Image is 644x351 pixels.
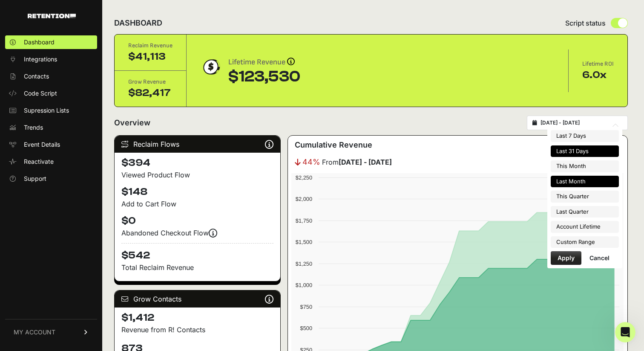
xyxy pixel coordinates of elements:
[24,89,57,98] span: Code Script
[121,156,273,170] h4: $394
[228,68,300,85] div: $123,530
[296,174,312,181] text: $2,250
[114,117,150,129] h2: Overview
[5,319,97,345] a: MY ACCOUNT
[128,78,172,86] div: Grow Revenue
[5,70,97,83] a: Contacts
[5,121,97,134] a: Trends
[24,157,54,166] span: Reactivate
[582,60,614,68] div: Lifetime ROI
[121,243,273,262] h4: $542
[295,139,372,151] h3: Cumulative Revenue
[128,86,172,100] div: $82,417
[322,157,392,167] span: From
[121,170,273,180] div: Viewed Product Flow
[14,328,55,336] span: MY ACCOUNT
[551,160,619,172] li: This Month
[551,130,619,142] li: Last 7 Days
[551,145,619,157] li: Last 31 Days
[5,138,97,151] a: Event Details
[302,156,320,168] span: 44%
[296,282,312,288] text: $1,000
[582,68,614,82] div: 6.0x
[615,322,635,342] iframe: Intercom live chat
[121,325,273,335] p: Revenue from R! Contacts
[121,185,273,199] h4: $148
[24,140,60,149] span: Event Details
[200,56,221,78] img: dollar-coin-05c43ed7efb7bc0c12610022525b4bbbb207c7efeef5aecc26f025e68dcafac9.png
[296,261,312,267] text: $1,250
[24,174,46,183] span: Support
[339,158,392,166] strong: [DATE] - [DATE]
[296,196,312,202] text: $2,000
[28,14,76,18] img: Retention.com
[300,304,312,310] text: $750
[296,218,312,224] text: $1,750
[24,38,55,46] span: Dashboard
[551,191,619,203] li: This Quarter
[121,214,273,228] h4: $0
[5,155,97,168] a: Reactivate
[115,290,280,307] div: Grow Contacts
[583,251,616,265] button: Cancel
[296,239,312,245] text: $1,500
[551,221,619,233] li: Account Lifetime
[300,325,312,331] text: $500
[5,104,97,117] a: Supression Lists
[24,72,49,81] span: Contacts
[5,172,97,186] a: Support
[24,123,43,132] span: Trends
[551,251,581,265] button: Apply
[565,18,606,28] span: Script status
[24,55,57,64] span: Integrations
[121,228,273,238] div: Abandoned Checkout Flow
[551,236,619,248] li: Custom Range
[5,87,97,100] a: Code Script
[228,56,300,68] div: Lifetime Revenue
[551,176,619,188] li: Last Month
[121,311,273,325] h4: $1,412
[128,50,172,64] div: $41,113
[121,262,273,273] p: Total Reclaim Revenue
[24,106,69,115] span: Supression Lists
[121,199,273,209] div: Add to Cart Flow
[114,17,162,29] h2: DASHBOARD
[128,41,172,50] div: Reclaim Revenue
[551,206,619,218] li: Last Quarter
[5,52,97,66] a: Integrations
[115,136,280,153] div: Reclaim Flows
[5,35,97,49] a: Dashboard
